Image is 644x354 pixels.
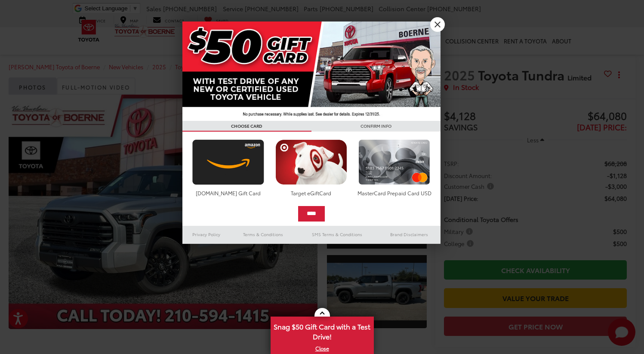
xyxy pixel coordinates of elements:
[356,139,432,185] img: mastercard.png
[271,317,373,344] span: Snag $50 Gift Card with a Test Drive!
[182,22,441,121] img: 42635_top_851395.jpg
[273,189,349,197] div: Target eGiftCard
[311,121,441,132] h3: CONFIRM INFO
[356,189,432,197] div: MasterCard Prepaid Card USD
[190,189,266,197] div: [DOMAIN_NAME] Gift Card
[190,139,266,185] img: amazoncard.png
[182,121,311,132] h3: CHOOSE CARD
[273,139,349,185] img: targetcard.png
[230,229,296,240] a: Terms & Conditions
[378,229,441,240] a: Brand Disclaimers
[296,229,378,240] a: SMS Terms & Conditions
[182,229,231,240] a: Privacy Policy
